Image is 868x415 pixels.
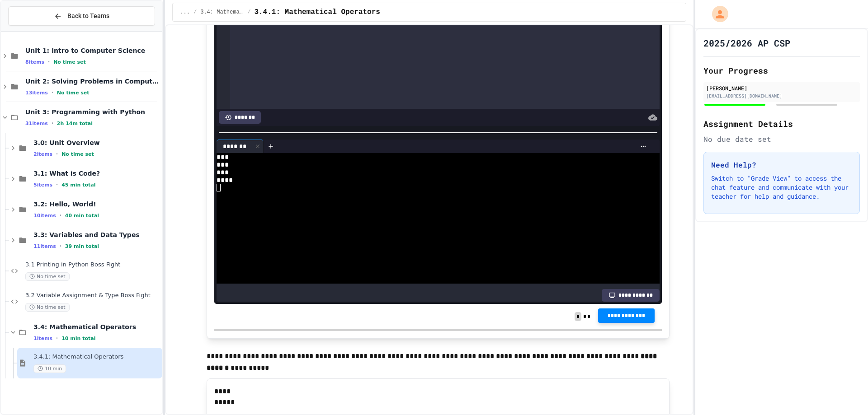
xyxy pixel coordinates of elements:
span: 39 min total [65,243,99,249]
div: [EMAIL_ADDRESS][DOMAIN_NAME] [706,93,857,99]
span: 2h 14m total [57,121,93,126]
span: Unit 2: Solving Problems in Computer Science [25,77,160,85]
span: 13 items [25,90,48,96]
span: • [48,58,50,65]
span: 3.0: Unit Overview [33,139,160,147]
span: 3.4: Mathematical Operators [33,323,160,331]
span: No time set [57,90,90,96]
span: 2 items [33,151,52,157]
span: 8 items [25,59,44,65]
div: My Account [703,4,731,24]
div: [PERSON_NAME] [706,84,857,92]
span: No time set [25,303,70,312]
span: 3.4: Mathematical Operators [200,9,244,16]
div: No due date set [703,134,860,145]
span: 10 items [33,213,56,219]
span: • [60,242,61,250]
span: 10 min [33,364,66,373]
span: 3.2: Hello, World! [33,200,160,208]
span: No time set [53,59,86,65]
h2: Your Progress [703,64,860,77]
span: No time set [25,272,70,281]
span: Unit 3: Programming with Python [25,108,160,116]
span: 3.4.1: Mathematical Operators [254,7,380,18]
button: Back to Teams [8,6,155,26]
p: Switch to "Grade View" to access the chat feature and communicate with your teacher for help and ... [711,174,852,201]
span: • [52,120,53,127]
h3: Need Help? [711,159,852,170]
span: 1 items [33,336,52,341]
span: • [60,212,61,219]
span: 3.1 Printing in Python Boss Fight [25,261,160,269]
span: 10 min total [61,336,95,341]
span: 45 min total [61,182,95,188]
span: Back to Teams [67,11,109,21]
span: 31 items [25,121,48,126]
span: ... [180,9,190,16]
h2: Assignment Details [703,117,860,130]
h1: 2025/2026 AP CSP [703,37,790,49]
span: 3.4.1: Mathematical Operators [33,353,160,361]
span: 11 items [33,243,56,249]
span: / [247,9,250,16]
span: 3.3: Variables and Data Types [33,231,160,239]
span: 3.1: What is Code? [33,169,160,177]
span: 3.2 Variable Assignment & Type Boss Fight [25,292,160,299]
span: Unit 1: Intro to Computer Science [25,47,160,55]
span: • [52,89,53,96]
span: 5 items [33,182,52,188]
span: / [193,9,197,16]
span: • [56,181,58,188]
span: • [56,150,58,158]
span: 40 min total [65,213,99,219]
span: • [56,335,58,342]
span: No time set [61,151,94,157]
